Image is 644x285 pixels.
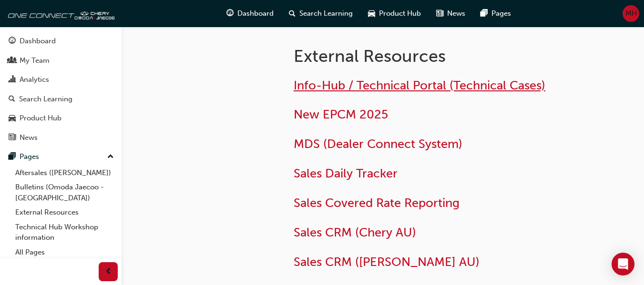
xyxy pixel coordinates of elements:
span: pages-icon [480,8,488,20]
span: MH [625,8,637,19]
button: MH [623,5,639,22]
a: New EPCM 2025 [294,107,388,122]
a: pages-iconPages [473,4,519,23]
div: Product Hub [20,113,61,124]
a: My Team [4,52,118,69]
a: Aftersales ([PERSON_NAME]) [11,166,118,180]
a: All Pages [11,245,118,260]
span: guage-icon [226,8,234,20]
div: Pages [20,151,39,162]
a: Sales Covered Rate Reporting [294,196,460,210]
span: search-icon [289,8,296,20]
span: Search Learning [299,8,353,19]
button: DashboardMy TeamAnalyticsSearch LearningProduct HubNews [4,30,118,148]
span: news-icon [436,8,443,20]
span: News [447,8,465,19]
a: car-iconProduct Hub [360,4,429,23]
a: search-iconSearch Learning [281,4,360,23]
a: Dashboard [4,32,118,50]
a: MDS (Dealer Connect System) [294,137,462,151]
div: Open Intercom Messenger [612,253,634,275]
a: Info-Hub / Technical Portal (Technical Cases) [294,78,545,93]
a: Sales CRM ([PERSON_NAME] AU) [294,255,480,269]
a: guage-iconDashboard [219,4,281,23]
a: Search Learning [4,90,118,108]
span: news-icon [9,134,16,142]
div: Search Learning [19,94,72,105]
button: Pages [4,148,118,166]
span: car-icon [368,8,375,20]
a: Analytics [4,71,118,88]
span: up-icon [107,151,114,163]
a: News [4,129,118,147]
span: search-icon [9,95,15,104]
div: Dashboard [20,36,56,47]
a: External Resources [11,205,118,220]
span: car-icon [9,114,16,123]
span: guage-icon [9,37,16,46]
div: Analytics [20,74,49,85]
span: pages-icon [9,153,16,161]
a: news-iconNews [429,4,473,23]
span: people-icon [9,57,16,65]
div: News [20,132,38,143]
a: Product Hub [4,109,118,127]
h1: External Resources [294,46,572,67]
a: Sales CRM (Chery AU) [294,225,416,240]
span: Dashboard [237,8,274,19]
div: My Team [20,55,50,66]
img: oneconnect [5,4,114,23]
a: Technical Hub Workshop information [11,220,118,245]
span: Pages [491,8,511,19]
span: prev-icon [105,266,112,278]
a: Sales Daily Tracker [294,166,398,181]
span: chart-icon [9,76,16,84]
span: Product Hub [379,8,421,19]
a: Bulletins (Omoda Jaecoo - [GEOGRAPHIC_DATA]) [11,180,118,205]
